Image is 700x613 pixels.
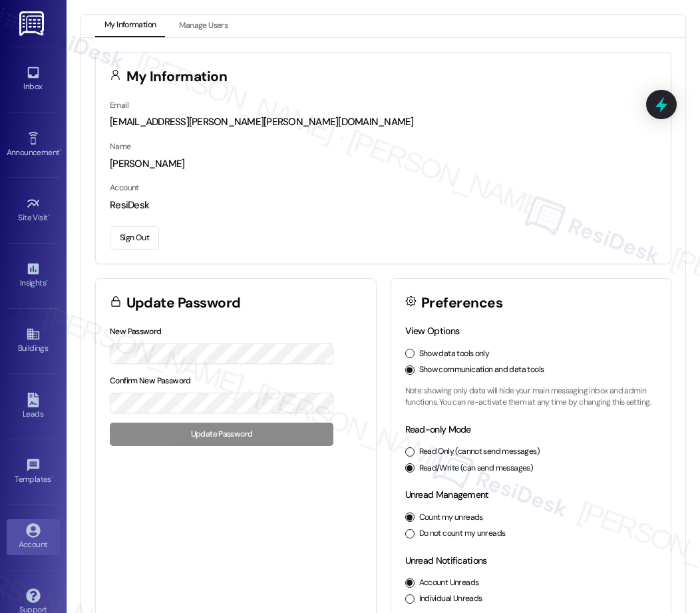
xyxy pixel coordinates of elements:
[419,528,506,540] label: Do not count my unreads
[419,577,479,589] label: Account Unreads
[126,70,228,84] h3: My Information
[110,326,162,337] label: New Password
[419,364,544,376] label: Show communication and data tools
[19,11,47,36] img: ResiDesk Logo
[110,226,159,250] button: Sign Out
[110,100,128,110] label: Email
[7,192,60,228] a: Site Visit •
[126,296,241,310] h3: Update Password
[7,258,60,294] a: Insights •
[51,473,53,482] span: •
[7,454,60,490] a: Templates •
[7,323,60,359] a: Buildings
[405,325,460,337] label: View Options
[110,182,139,193] label: Account
[7,519,60,555] a: Account
[110,157,657,171] div: [PERSON_NAME]
[419,512,483,524] label: Count my unreads
[95,15,165,37] button: My Information
[419,348,490,360] label: Show data tools only
[170,15,237,37] button: Manage Users
[405,489,489,501] label: Unread Management
[46,276,48,286] span: •
[419,463,534,475] label: Read/Write (can send messages)
[59,146,61,155] span: •
[421,296,502,310] h3: Preferences
[110,198,657,212] div: ResiDesk
[110,115,657,129] div: [EMAIL_ADDRESS][PERSON_NAME][PERSON_NAME][DOMAIN_NAME]
[7,61,60,97] a: Inbox
[405,554,487,566] label: Unread Notifications
[110,375,191,386] label: Confirm New Password
[7,389,60,425] a: Leads
[405,423,471,435] label: Read-only Mode
[405,385,657,409] p: Note: showing only data will hide your main messaging inbox and admin functions. You can re-activ...
[419,593,482,605] label: Individual Unreads
[110,141,131,152] label: Name
[48,211,50,220] span: •
[419,446,540,458] label: Read Only (cannot send messages)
